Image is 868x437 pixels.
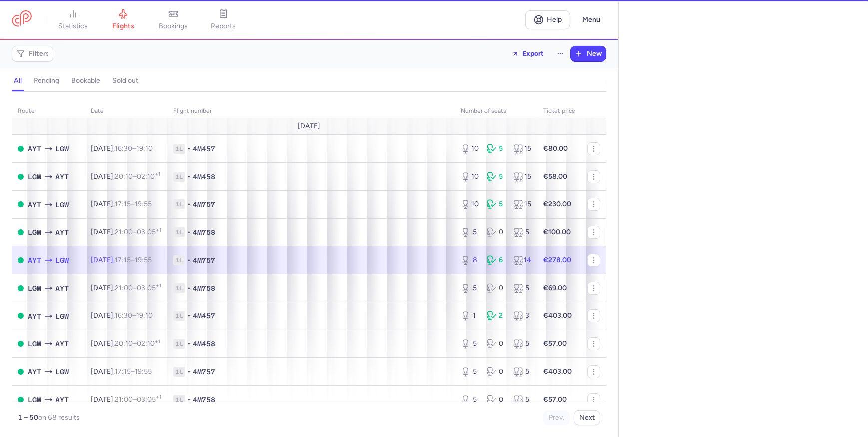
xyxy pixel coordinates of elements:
[137,284,161,292] time: 03:05
[193,199,215,209] span: 4M757
[187,199,191,209] span: •
[115,256,152,264] span: –
[187,311,191,321] span: •
[135,200,152,208] time: 19:55
[91,311,153,320] span: [DATE],
[59,22,88,31] span: statistics
[193,339,215,349] span: 4M458
[91,228,161,236] span: [DATE],
[543,228,571,236] strong: €100.00
[115,144,153,153] span: –
[461,227,479,237] div: 5
[29,50,49,58] span: Filters
[461,199,479,209] div: 10
[487,172,505,182] div: 5
[537,104,581,119] th: Ticket price
[543,367,572,376] strong: €403.00
[115,395,161,404] span: –
[461,172,479,182] div: 10
[55,143,69,154] span: LGW
[455,104,537,119] th: number of seats
[156,394,161,400] sup: +1
[28,311,41,322] span: AYT
[91,339,160,348] span: [DATE],
[28,199,41,210] span: AYT
[173,311,185,321] span: 1L
[193,255,215,265] span: 4M757
[148,9,198,31] a: bookings
[487,199,505,209] div: 5
[543,144,568,153] strong: €80.00
[298,122,321,130] span: [DATE]
[193,144,215,154] span: 4M457
[137,395,161,404] time: 03:05
[28,143,41,154] span: AYT
[55,171,69,182] span: AYT
[461,144,479,154] div: 10
[115,256,131,264] time: 17:15
[513,172,531,182] div: 15
[137,339,160,348] time: 02:10
[156,282,161,289] sup: +1
[14,76,22,85] h4: all
[173,339,185,349] span: 1L
[167,104,455,119] th: Flight number
[487,311,505,321] div: 2
[115,200,131,208] time: 17:15
[98,9,148,31] a: flights
[187,227,191,237] span: •
[91,172,160,181] span: [DATE],
[55,255,69,266] span: LGW
[155,171,160,177] sup: +1
[487,283,505,293] div: 0
[112,22,134,31] span: flights
[55,227,69,238] span: AYT
[193,172,215,182] span: 4M458
[28,255,41,266] span: AYT
[115,311,153,320] span: –
[91,367,152,376] span: [DATE],
[55,366,69,377] span: LGW
[461,283,479,293] div: 5
[156,227,161,233] sup: +1
[173,367,185,377] span: 1L
[193,227,215,237] span: 4M758
[173,144,185,154] span: 1L
[55,394,69,405] span: AYT
[136,311,153,320] time: 19:10
[187,255,191,265] span: •
[91,395,161,404] span: [DATE],
[115,144,132,153] time: 16:30
[115,200,152,208] span: –
[115,367,152,376] span: –
[487,227,505,237] div: 0
[71,76,100,85] h4: bookable
[155,338,160,345] sup: +1
[187,283,191,293] span: •
[487,395,505,405] div: 0
[115,172,133,181] time: 20:10
[487,144,505,154] div: 5
[28,338,41,349] span: LGW
[115,172,160,181] span: –
[115,339,160,348] span: –
[115,228,161,236] span: –
[18,413,38,422] strong: 1 – 50
[173,255,185,265] span: 1L
[522,50,544,57] span: Export
[487,339,505,349] div: 0
[513,395,531,405] div: 5
[193,395,215,405] span: 4M758
[193,311,215,321] span: 4M457
[187,367,191,377] span: •
[513,144,531,154] div: 15
[12,10,32,29] a: CitizenPlane red outlined logo
[543,284,567,292] strong: €69.00
[547,16,562,23] span: Help
[136,144,153,153] time: 19:10
[543,395,567,404] strong: €57.00
[115,367,131,376] time: 17:15
[461,255,479,265] div: 8
[461,395,479,405] div: 5
[115,228,133,236] time: 21:00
